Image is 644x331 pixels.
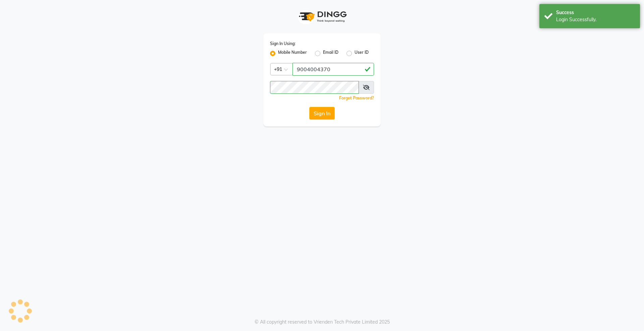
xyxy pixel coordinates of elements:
button: Sign In [309,107,335,120]
label: User ID [355,49,369,57]
label: Mobile Number [278,49,307,57]
img: logo1.svg [295,7,349,27]
input: Username [292,63,374,76]
label: Sign In Using: [270,41,296,47]
input: Username [270,81,359,94]
div: Success [556,9,635,16]
a: Forgot Password? [339,95,374,100]
div: Login Successfully. [556,16,635,23]
label: Email ID [323,49,338,57]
